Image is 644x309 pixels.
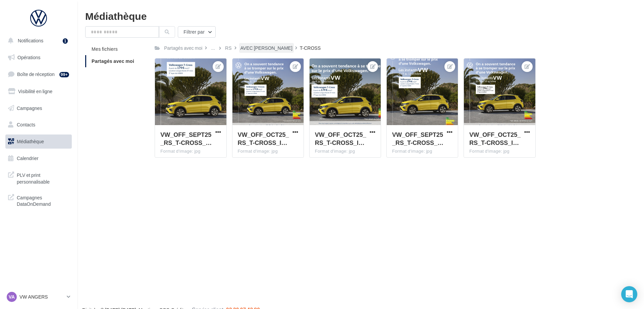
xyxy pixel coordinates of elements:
button: Notifications 1 [4,34,70,48]
div: ... [210,43,216,53]
a: Campagnes DataOnDemand [4,190,73,210]
div: 99+ [59,72,69,77]
a: Opérations [4,50,73,65]
div: Partagés avec moi [164,45,202,51]
div: Format d'image: jpg [469,148,530,154]
span: VW_OFF_SEPT25_RS_T-CROSS_InstantVW_1920X1080 [160,131,212,146]
p: VW ANGERS [19,294,64,300]
span: Opérations [17,54,40,60]
a: Calendrier [4,151,73,165]
div: RS [225,45,231,51]
div: Médiathèque [85,11,636,21]
a: PLV et print personnalisable [4,168,73,188]
a: Médiathèque [4,134,73,149]
div: T-CROSS [300,45,321,51]
span: Campagnes DataOnDemand [17,193,69,207]
a: Boîte de réception99+ [4,67,73,81]
span: Calendrier [17,155,39,161]
span: Notifications [18,38,43,43]
span: PLV et print personnalisable [17,170,69,185]
div: Format d'image: jpg [160,148,221,154]
span: Médiathèque [17,139,44,144]
span: VW_OFF_OCT25_RS_T-CROSS_InstantVW_GMB_720X720 [469,131,521,146]
a: Contacts [4,118,73,132]
span: VW_OFF_SEPT25_RS_T-CROSS_InstantVW1080X1350 [392,131,443,146]
span: Visibilité en ligne [18,88,52,94]
div: Format d'image: jpg [315,148,375,154]
button: Filtrer par [178,26,216,38]
a: Campagnes [4,101,73,115]
a: Visibilité en ligne [4,84,73,99]
span: Mes fichiers [92,46,118,52]
span: VW_OFF_OCT25_RS_T-CROSS_InstantVW_GMB_1740X1300 [315,131,366,146]
div: Format d'image: jpg [238,148,298,154]
a: VA VW ANGERS [5,291,72,303]
span: Campagnes [17,105,42,111]
span: Boîte de réception [17,71,55,77]
div: AVEC [PERSON_NAME] [240,45,292,51]
div: 1 [63,38,68,44]
span: Partagés avec moi [92,58,134,64]
span: VW_OFF_OCT25_RS_T-CROSS_InstantVW_CARRE [238,131,289,146]
div: Open Intercom Messenger [621,286,637,302]
div: Format d'image: jpg [392,148,452,154]
span: VA [9,294,15,300]
span: Contacts [17,122,35,127]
